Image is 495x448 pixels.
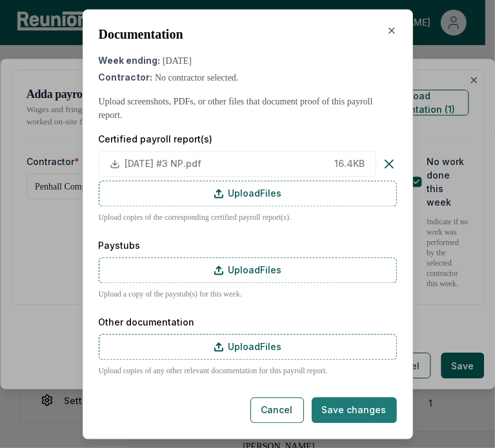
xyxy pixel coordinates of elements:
[99,315,397,329] label: Other documentation
[250,397,304,423] button: Cancel
[125,157,330,171] span: [DATE] #3 NP.pdf
[99,180,397,206] label: Upload Files
[99,72,153,83] span: Contractor:
[99,239,397,252] label: Paystubs
[99,288,397,300] p: Upload a copy of the paystub(s) for this week.
[99,25,183,43] h2: Documentation
[99,55,161,66] span: Week ending:
[99,365,397,376] p: Upload copies of any other relevant documentation for this payroll report.
[99,211,397,223] p: Upload copies of the corresponding certified payroll report(s).
[99,70,397,84] div: No contractor selected.
[99,95,397,122] p: Upload screenshots, PDFs, or other files that document proof of this payroll report.
[99,151,376,177] button: [DATE] #3 NP.pdf 16.4KB
[312,397,397,423] button: Save changes
[99,54,397,68] div: [DATE]
[99,132,397,146] label: Certified payroll report(s)
[99,257,397,283] label: Upload Files
[99,334,397,360] label: Upload Files
[335,157,365,171] span: 16.4 KB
